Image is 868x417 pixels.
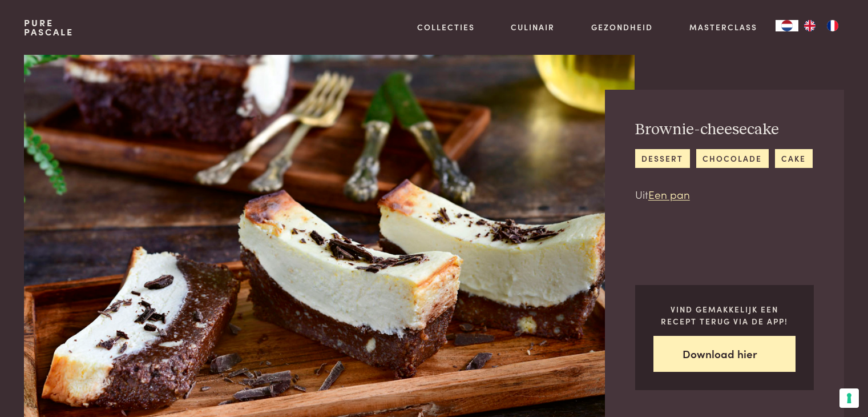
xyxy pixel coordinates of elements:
a: dessert [635,149,690,168]
p: Uit [635,186,813,203]
p: Vind gemakkelijk een recept terug via de app! [653,303,796,327]
a: Collecties [417,21,475,33]
a: EN [798,20,821,31]
a: Gezondheid [591,21,653,33]
a: NL [776,20,798,31]
div: Language [776,20,798,31]
a: FR [821,20,844,31]
ul: Language list [798,20,844,31]
aside: Language selected: Nederlands [776,20,844,31]
a: Download hier [653,336,796,372]
a: chocolade [696,149,769,168]
a: Masterclass [689,21,757,33]
a: Culinair [511,21,555,33]
a: cake [775,149,813,168]
button: Uw voorkeuren voor toestemming voor trackingtechnologieën [839,388,859,408]
h2: Brownie-cheesecake [635,120,813,140]
a: PurePascale [24,18,74,37]
a: Een pan [648,186,690,202]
